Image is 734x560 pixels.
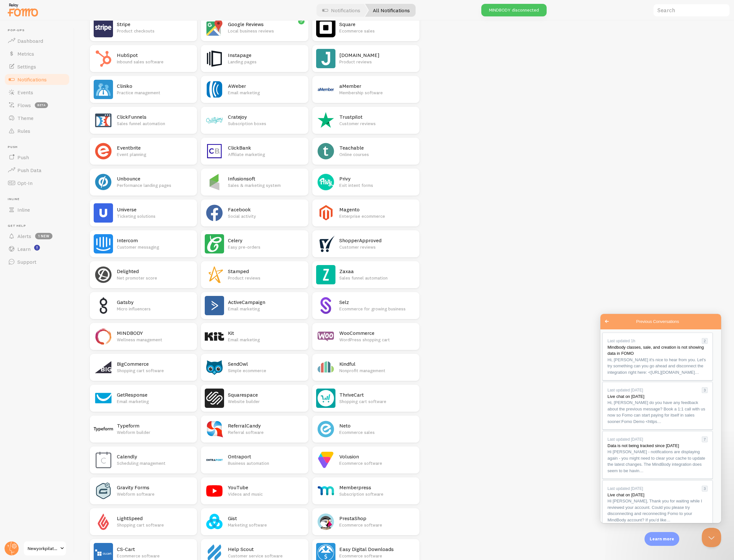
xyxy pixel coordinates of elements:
img: AWeber [205,80,224,99]
img: Stamped [205,265,224,284]
p: Ecommerce software [339,553,416,559]
h2: Kit [228,330,304,336]
a: Notifications [4,73,70,86]
img: Teachable [316,142,335,161]
a: Last updated [DATE]3Live chat on [DATE]Hi, [PERSON_NAME] do you have any feedback about the previ... [2,68,112,116]
h2: Neto [339,422,416,429]
iframe: Help Scout Beacon - Live Chat, Contact Form, and Knowledge Base [600,314,721,523]
img: ActiveCampaign [205,296,224,315]
h2: Universe [117,206,193,213]
p: Email marketing [117,398,193,405]
p: Ticketing solutions [117,213,193,219]
p: Social activity [228,213,304,219]
img: Stripe [94,18,113,37]
p: Enterprise ecommerce [339,213,416,219]
p: Product reviews [228,275,304,281]
img: HubSpot [94,49,113,68]
h2: Privy [339,175,416,182]
h2: BigCommerce [117,361,193,367]
a: Flows beta [4,99,70,112]
img: Neto [316,419,335,439]
span: Previous Conversations [36,5,79,11]
p: Learn more [650,536,674,542]
h2: ClickBank [228,144,304,151]
h2: Square [339,21,416,28]
p: Net promoter score [117,275,193,281]
h2: Help Scout [228,546,304,553]
h2: Ontraport [228,453,304,460]
h2: MINDBODY [117,330,193,336]
a: Push Data [4,164,70,177]
img: Cliniko [94,80,113,99]
img: Kit [205,327,224,346]
div: MINDBODY disconnected [481,4,547,16]
span: Events [17,89,33,96]
h2: Volusion [339,453,416,460]
p: Ecommerce software [117,553,193,559]
h2: Calendly [117,453,193,460]
p: Sales funnel automation [117,120,193,127]
p: WordPress shopping cart [339,336,416,343]
p: Email marketing [228,306,304,312]
p: Local business reviews [228,28,304,34]
a: Metrics [4,47,70,60]
span: Inline [8,197,70,201]
h2: Memberpress [339,484,416,491]
h2: Google Reviews [228,21,304,28]
img: Cratejoy [205,111,224,130]
div: Learn more [645,532,679,546]
span: Alerts [17,233,31,239]
h2: Trustpilot [339,114,416,120]
p: Business automation [228,460,304,466]
h2: Magento [339,206,416,213]
img: Kindful [316,358,335,377]
p: Customer service software [228,553,304,559]
h2: Squarespace [228,391,304,398]
h2: Eventbrite [117,144,193,151]
span: Opt-In [17,180,33,186]
img: Universe [94,203,113,223]
span: Flows [17,102,31,108]
p: Subscription software [339,491,416,497]
p: Practice management [117,89,193,96]
p: Simple ecommerce [228,367,304,374]
img: Typeform [94,419,113,439]
h2: Unbounce [117,175,193,182]
img: Celery [205,234,224,253]
p: Scheduling management [117,460,193,466]
p: Ecommerce for growing business [339,306,416,312]
img: Facebook [205,203,224,223]
span: Metrics [17,50,34,57]
p: Sales funnel automation [339,275,416,281]
span: Theme [17,115,33,121]
span: Hi [PERSON_NAME] - notifications are displaying again - you might need to clear your cache to upd... [7,135,105,159]
img: Volusion [316,450,335,470]
p: Shopping cart software [117,522,193,528]
h2: Cratejoy [228,114,304,120]
span: Push [8,145,70,149]
p: Membership software [339,89,416,96]
h2: Gatsby [117,299,193,306]
h2: Teachable [339,144,416,151]
h2: WooCommerce [339,330,416,336]
p: Webform builder [117,429,193,436]
img: ReferralCandy [205,419,224,439]
span: beta [35,102,48,108]
span: Newyorkpilates [28,545,58,552]
h2: HubSpot [117,52,193,59]
h2: Easy Digital Downloads [339,546,416,553]
img: Gist [205,512,224,531]
img: ThriveCart [316,389,335,408]
span: Inline [17,207,30,213]
h2: ShopperApproved [339,237,416,244]
img: BigCommerce [94,358,113,377]
span: Mindbody classes, sale, and creation is not showing data in FOMO [7,31,103,42]
div: 3 [101,172,107,178]
img: Eventbrite [94,142,113,161]
a: Learn [4,243,70,255]
a: Inline [4,203,70,216]
img: WooCommerce [316,327,335,346]
img: LightSpeed [94,512,113,531]
img: GetResponse [94,389,113,408]
h2: Delighted [117,268,193,275]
